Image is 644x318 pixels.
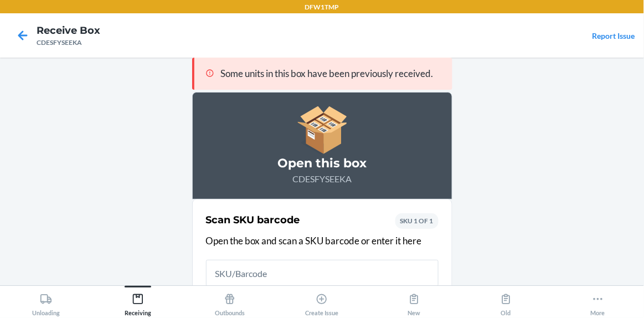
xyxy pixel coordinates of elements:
p: CDESFYSEEKA [206,172,439,186]
p: SKU 1 OF 1 [400,216,434,226]
span: Some units in this box have been previously received. [221,68,434,79]
p: DFW1TMP [305,2,339,12]
a: Report Issue [593,31,635,40]
button: Old [460,286,552,316]
h2: Scan SKU barcode [206,213,300,227]
div: Unloading [32,289,60,316]
div: Old [500,289,512,316]
div: More [591,289,605,316]
button: More [552,286,644,316]
input: SKU/Barcode [206,260,439,286]
div: Receiving [125,289,151,316]
div: New [408,289,420,316]
button: Outbounds [184,286,276,316]
button: New [368,286,460,316]
button: Receiving [92,286,184,316]
h3: Open this box [206,155,439,172]
div: Create Issue [305,289,338,316]
div: Outbounds [215,289,245,316]
p: Open the box and scan a SKU barcode or enter it here [206,234,439,248]
div: CDESFYSEEKA [37,38,100,48]
h4: Receive Box [37,23,100,38]
button: Create Issue [276,286,368,316]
